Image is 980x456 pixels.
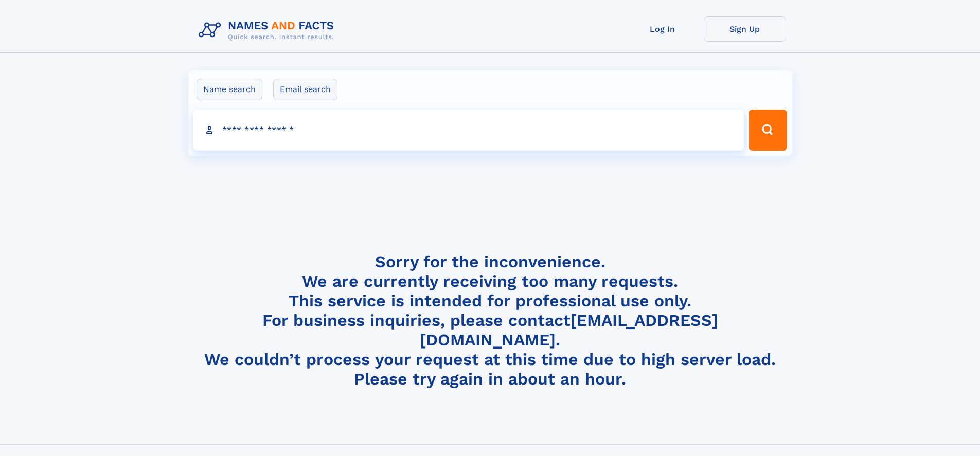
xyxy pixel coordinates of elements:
[194,252,786,389] h4: Sorry for the inconvenience. We are currently receiving too many requests. This service is intend...
[193,110,744,151] input: search input
[749,110,787,151] button: Search Button
[273,79,337,100] label: Email search
[197,79,262,100] label: Name search
[621,16,704,42] a: Log In
[194,16,343,44] img: Logo Names and Facts
[704,16,786,42] a: Sign Up
[420,311,718,350] a: [EMAIL_ADDRESS][DOMAIN_NAME]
